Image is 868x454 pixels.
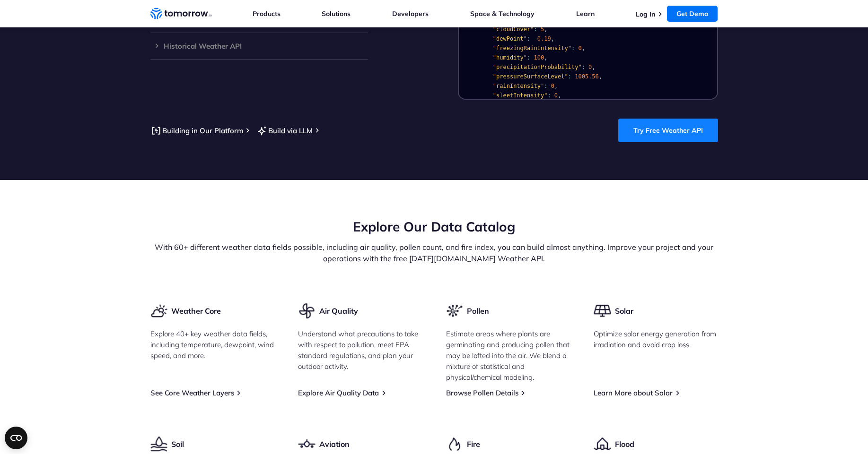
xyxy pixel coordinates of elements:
p: With 60+ different weather data fields possible, including air quality, pollen count, and fire in... [150,241,718,264]
p: Understand what precautions to take with respect to pollution, meet EPA standard regulations, and... [298,328,422,372]
h3: Weather Core [171,306,221,316]
span: 0 [578,45,581,51]
a: Products [253,9,281,18]
span: "dewPoint" [492,35,526,42]
h3: Fire [467,439,480,449]
a: Get Demo [667,6,718,22]
span: , [544,26,547,33]
p: Optimize solar energy generation from irradiation and avoid crop loss. [594,328,718,350]
span: , [598,73,602,80]
span: : [527,54,530,61]
span: - [534,35,537,42]
a: Home link [150,7,212,21]
span: 100 [534,54,544,61]
span: 1005.56 [575,73,599,80]
a: Building in Our Platform [150,125,243,137]
span: "pressureSurfaceLevel" [492,73,568,80]
h3: Pollen [467,306,489,316]
span: , [551,35,554,42]
a: Learn [576,9,595,18]
span: "humidity" [492,54,526,61]
a: Space & Technology [470,9,535,18]
span: , [592,64,595,70]
span: : [527,35,530,42]
span: 0 [551,83,554,89]
span: , [554,83,557,89]
span: : [544,83,547,89]
span: 0 [588,64,592,70]
span: "freezingRainIntensity" [492,45,571,51]
a: Build via LLM [256,125,313,137]
span: : [534,26,537,33]
h3: Air Quality [319,306,358,316]
a: Log In [636,10,655,18]
a: Explore Air Quality Data [298,388,379,397]
p: Explore 40+ key weather data fields, including temperature, dewpoint, wind speed, and more. [150,328,275,361]
span: "precipitationProbability" [492,64,581,70]
span: : [581,64,585,70]
h3: Historical Weather API [150,43,368,50]
a: Solutions [322,9,351,18]
span: 0 [554,92,557,99]
h2: Explore Our Data Catalog [150,218,718,236]
span: : [571,45,574,51]
h3: Aviation [319,439,350,449]
a: Developers [392,9,429,18]
h3: Solar [615,306,633,316]
button: Open CMP widget [5,427,27,449]
span: "cloudCover" [492,26,534,33]
span: : [547,92,551,99]
a: See Core Weather Layers [150,388,234,397]
a: Browse Pollen Details [446,388,518,397]
span: "sleetIntensity" [492,92,547,99]
a: Try Free Weather API [618,119,718,142]
a: Learn More about Solar [594,388,673,397]
span: "rainIntensity" [492,83,544,89]
h3: Soil [171,439,184,449]
p: Estimate areas where plants are germinating and producing pollen that may be lofted into the air.... [446,328,570,383]
span: , [558,92,561,99]
span: , [544,54,547,61]
span: , [581,45,585,51]
h3: Flood [615,439,634,449]
span: 5 [540,26,544,33]
span: 0.19 [537,35,551,42]
span: : [568,73,571,80]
